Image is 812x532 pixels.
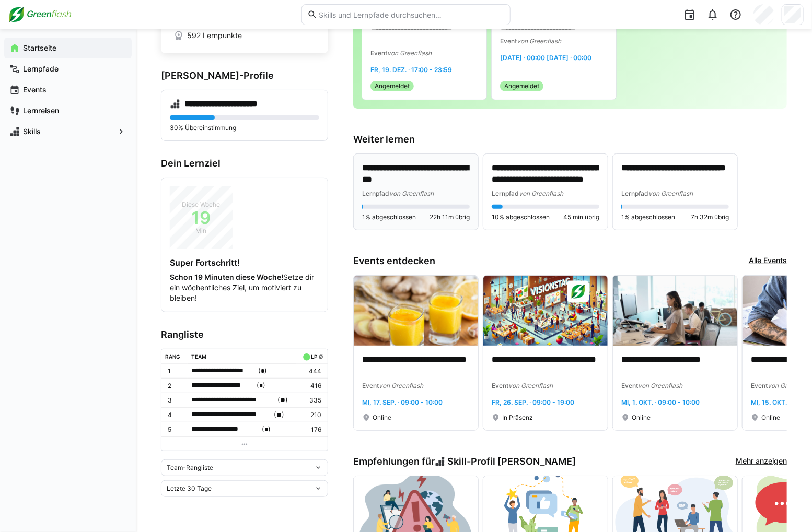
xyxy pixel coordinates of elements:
[168,367,183,375] p: 1
[170,272,319,303] p: Setze dir ein wöchentliches Ziel, um motiviert zu bleiben!
[167,484,212,493] span: Letzte 30 Tage
[504,82,539,90] span: Angemeldet
[370,49,387,57] span: Event
[353,456,576,467] h3: Empfehlungen für
[170,257,319,268] h4: Super Fortschritt!
[447,456,576,467] span: Skill-Profil [PERSON_NAME]
[311,353,317,360] div: LP
[736,456,787,467] a: Mehr anzeigen
[500,54,591,62] span: [DATE] · 00:00 [DATE] · 00:00
[373,413,391,422] span: Online
[161,158,328,169] h3: Dein Lernziel
[167,464,213,472] span: Team-Rangliste
[277,395,288,406] span: ( )
[300,396,321,405] p: 335
[519,190,563,197] span: von Greenflash
[362,382,379,389] span: Event
[170,124,319,132] p: 30% Übereinstimmung
[257,380,265,391] span: ( )
[621,213,675,221] span: 1% abgeschlossen
[751,382,768,389] span: Event
[621,398,700,406] span: Mi, 1. Okt. · 09:00 - 10:00
[508,382,553,389] span: von Greenflash
[300,382,321,390] p: 416
[621,190,648,197] span: Lernpfad
[632,413,651,422] span: Online
[492,190,519,197] span: Lernpfad
[300,367,321,375] p: 444
[500,37,517,45] span: Event
[749,255,787,267] a: Alle Events
[300,425,321,434] p: 176
[638,382,682,389] span: von Greenflash
[168,411,183,419] p: 4
[691,213,729,221] span: 7h 32m übrig
[319,351,323,360] a: ø
[353,255,435,267] h3: Events entdecken
[168,425,183,434] p: 5
[354,276,478,346] img: image
[258,365,267,376] span: ( )
[370,66,452,74] span: Fr, 19. Dez. · 17:00 - 23:59
[387,49,432,57] span: von Greenflash
[389,190,434,197] span: von Greenflash
[379,382,423,389] span: von Greenflash
[492,382,508,389] span: Event
[621,382,638,389] span: Event
[318,10,505,19] input: Skills und Lernpfade durchsuchen…
[161,329,328,340] h3: Rangliste
[300,411,321,419] p: 210
[483,276,608,346] img: image
[274,409,284,420] span: ( )
[768,382,812,389] span: von Greenflash
[168,396,183,405] p: 3
[168,382,183,390] p: 2
[761,413,780,422] span: Online
[187,30,242,41] span: 592 Lernpunkte
[502,413,533,422] span: In Präsenz
[262,424,271,435] span: ( )
[430,213,470,221] span: 22h 11m übrig
[613,276,737,346] img: image
[166,353,181,360] div: Rang
[492,213,550,221] span: 10% abgeschlossen
[375,82,410,90] span: Angemeldet
[362,398,443,406] span: Mi, 17. Sep. · 09:00 - 10:00
[563,213,599,221] span: 45 min übrig
[362,213,416,221] span: 1% abgeschlossen
[648,190,693,197] span: von Greenflash
[170,273,283,281] strong: Schon 19 Minuten diese Woche!
[362,190,389,197] span: Lernpfad
[161,70,328,81] h3: [PERSON_NAME]-Profile
[517,37,561,45] span: von Greenflash
[353,134,787,145] h3: Weiter lernen
[192,353,207,360] div: Team
[492,398,574,406] span: Fr, 26. Sep. · 09:00 - 19:00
